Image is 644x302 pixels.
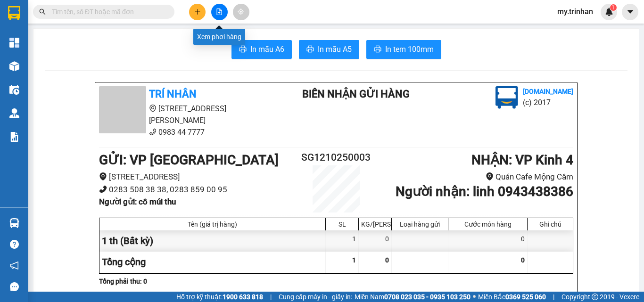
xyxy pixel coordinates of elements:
button: file-add [211,4,228,20]
img: logo.jpg [495,86,518,109]
button: printerIn tem 100mm [366,40,441,59]
img: dashboard-icon [9,38,19,48]
span: environment [54,23,62,30]
span: phone [54,46,62,54]
div: KG/[PERSON_NAME] [361,220,389,228]
span: 0 [521,256,525,264]
div: 1 [326,230,359,252]
div: SL [328,220,356,228]
span: | [553,292,554,302]
li: 0983 44 7777 [4,44,180,56]
li: 0983 44 7777 [99,126,274,138]
span: question-circle [10,240,19,249]
span: environment [149,105,157,112]
strong: 0708 023 035 - 0935 103 250 [384,293,471,301]
div: 0 [448,230,528,252]
span: environment [486,172,494,180]
span: notification [10,261,19,270]
button: aim [233,4,249,20]
span: printer [239,45,247,54]
span: message [10,282,19,291]
span: In tem 100mm [385,43,434,55]
div: Loại hàng gửi [394,220,446,228]
b: Người gửi : cô múi thu [99,197,176,206]
span: Cung cấp máy in - giấy in: [279,292,352,302]
b: GỬI : VP [GEOGRAPHIC_DATA] [99,152,279,168]
span: file-add [216,8,223,15]
strong: 0369 525 060 [505,293,546,301]
span: ⚪️ [473,295,476,299]
img: logo-vxr [8,6,20,20]
span: printer [374,45,381,54]
span: aim [238,8,244,15]
span: 0 [385,256,389,264]
b: NHẬN : VP Kinh 4 [471,152,573,168]
h2: SG1210250003 [297,150,376,165]
sup: 1 [610,4,617,11]
span: search [39,8,46,15]
li: 0283 508 38 38, 0283 859 00 95 [99,183,297,196]
li: [STREET_ADDRESS] [99,171,297,183]
button: caret-down [622,4,638,20]
div: Cước món hàng [451,220,525,228]
b: Tổng phải thu: 0 [99,278,147,285]
img: warehouse-icon [9,108,19,118]
span: Miền Nam [355,292,471,302]
span: phone [149,128,157,136]
div: 0 [359,230,392,252]
img: solution-icon [9,132,19,142]
div: Tên (giá trị hàng) [102,220,323,228]
li: Quán Cafe Mộng Cầm [376,171,573,183]
span: copyright [592,294,598,300]
img: warehouse-icon [9,85,19,95]
li: [STREET_ADDRESS][PERSON_NAME] [4,21,180,44]
span: my.trinhan [550,6,601,17]
span: caret-down [626,8,635,16]
img: warehouse-icon [9,61,19,71]
div: 1 th (Bất kỳ) [99,230,326,252]
li: (c) 2017 [523,97,573,108]
span: Tổng cộng [102,256,146,268]
span: 1 [611,4,615,11]
span: Miền Bắc [478,292,546,302]
b: Người nhận : linh 0943438386 [396,184,573,199]
li: [STREET_ADDRESS][PERSON_NAME] [99,103,274,126]
li: Người gửi hàng xác nhận [118,292,255,300]
div: Ghi chú [530,220,570,228]
input: Tìm tên, số ĐT hoặc mã đơn [52,7,163,17]
span: printer [306,45,314,54]
span: environment [99,172,107,180]
b: TRÍ NHÂN [149,88,197,100]
span: In mẫu A5 [318,43,352,55]
b: TRÍ NHÂN [54,6,102,18]
b: GỬI : VP [GEOGRAPHIC_DATA] [4,70,184,86]
b: [DOMAIN_NAME] [523,88,573,95]
span: Hỗ trợ kỹ thuật: [176,292,263,302]
button: plus [189,4,206,20]
span: In mẫu A6 [250,43,284,55]
strong: 1900 633 818 [223,293,263,301]
span: phone [99,185,107,193]
img: icon-new-feature [605,8,613,16]
span: plus [194,8,201,15]
b: BIÊN NHẬN GỬI HÀNG [302,88,410,100]
span: | [270,292,272,302]
img: warehouse-icon [9,218,19,228]
button: printerIn mẫu A5 [299,40,359,59]
li: 06:10[DATE] [437,292,573,300]
span: 1 [352,256,356,264]
button: printerIn mẫu A6 [231,40,292,59]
